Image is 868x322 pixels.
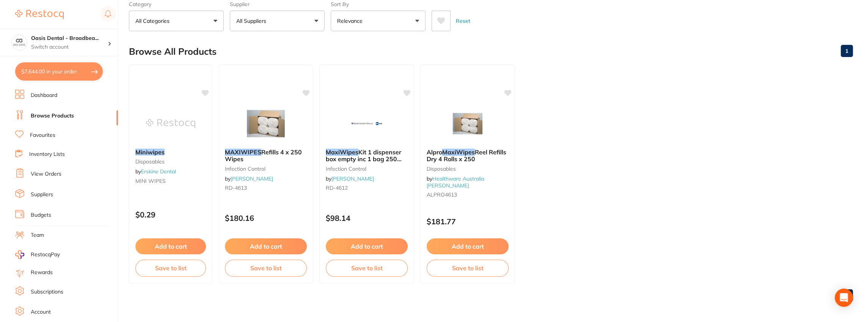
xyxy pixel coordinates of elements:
[225,148,261,156] em: MAXIWIPES
[31,211,51,219] a: Budgets
[135,159,206,165] small: disposables
[331,1,425,8] label: Sort By
[427,149,509,163] b: Alpro MaxiWipes Reel Refills Dry 4 Rolls x 250
[30,132,55,139] a: Favourites
[427,148,506,163] span: Reel Refills Dry 4 Rolls x 250
[326,148,402,170] span: Kit 1 dispenser box empty inc 1 bag 250 dry wipes
[841,288,853,303] a: 1
[443,105,492,143] img: Alpro MaxiWipes Reel Refills Dry 4 Rolls x 250
[31,251,60,259] span: RestocqPay
[236,17,269,25] p: All Suppliers
[31,92,57,99] a: Dashboard
[427,166,509,172] small: Disposables
[29,151,65,158] a: Inventory Lists
[225,166,307,172] small: infection control
[225,214,307,222] p: $180.16
[331,175,374,182] a: [PERSON_NAME]
[427,175,484,189] span: by
[31,35,108,42] h4: Oasis Dental - Broadbeach
[326,175,374,182] span: by
[135,148,165,156] em: Miniwipes
[230,1,325,8] label: Supplier
[146,105,195,143] img: Miniwipes
[31,191,53,198] a: Suppliers
[15,62,103,81] button: $7,644.00 in your order
[231,175,273,182] a: [PERSON_NAME]
[225,175,273,182] span: by
[31,170,61,178] a: View Orders
[427,238,509,254] button: Add to cart
[15,250,60,259] a: RestocqPay
[31,43,108,51] p: Switch account
[135,17,173,25] p: All Categories
[15,6,64,23] a: Restocq Logo
[225,149,307,163] b: MAXIWIPES Refills 4 x 250 Wipes
[135,168,176,175] span: by
[129,1,224,8] label: Category
[326,149,408,163] b: MaxiWipes Kit 1 dispenser box empty inc 1 bag 250 dry wipes
[31,288,63,296] a: Subscriptions
[225,184,247,191] span: RD-4613
[326,166,408,172] small: infection control
[326,214,408,222] p: $98.14
[427,260,509,276] button: Save to list
[225,260,307,276] button: Save to list
[129,11,224,31] button: All Categories
[427,175,484,189] a: Healthware Australia [PERSON_NAME]
[331,11,425,31] button: Relevance
[454,11,472,31] button: Reset
[135,178,166,184] span: MINI WIPES
[135,149,206,155] b: Miniwipes
[31,112,74,120] a: Browse Products
[337,17,366,25] p: Relevance
[225,148,302,163] span: Refills 4 x 250 Wipes
[841,43,853,59] a: 1
[31,269,53,276] a: Rewards
[31,232,44,239] a: Team
[427,217,509,226] p: $181.77
[326,238,408,254] button: Add to cart
[12,35,27,50] img: Oasis Dental - Broadbeach
[326,184,348,191] span: RD-4612
[326,260,408,276] button: Save to list
[442,148,475,156] em: MaxiWipes
[225,238,307,254] button: Add to cart
[15,10,64,19] img: Restocq Logo
[15,250,24,259] img: RestocqPay
[342,105,391,143] img: MaxiWipes Kit 1 dispenser box empty inc 1 bag 250 dry wipes
[31,308,51,316] a: Account
[427,148,442,156] span: Alpro
[241,105,290,143] img: MAXIWIPES Refills 4 x 250 Wipes
[135,210,206,219] p: $0.29
[835,289,853,307] div: Open Intercom Messenger
[129,46,217,57] h2: Browse All Products
[326,148,358,156] em: MaxiWipes
[135,260,206,276] button: Save to list
[141,168,176,175] a: Erskine Dental
[427,191,457,198] span: ALPRO4613
[230,11,325,31] button: All Suppliers
[135,238,206,254] button: Add to cart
